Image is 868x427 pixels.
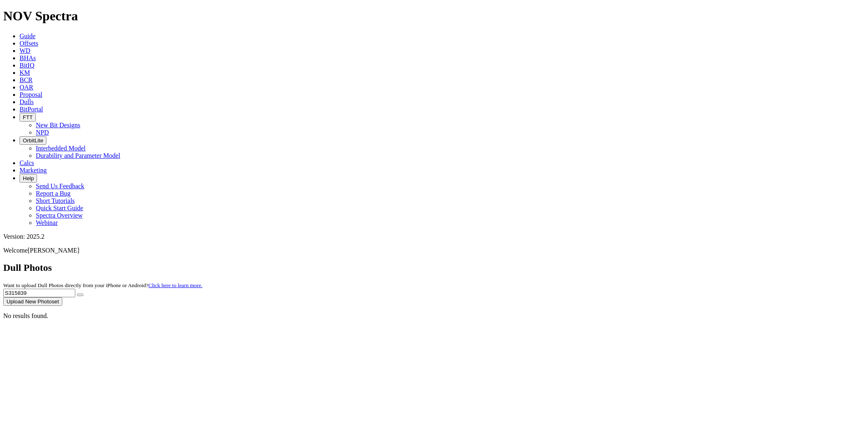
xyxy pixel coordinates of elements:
a: WD [20,47,31,54]
input: Search Serial Number [3,289,75,297]
a: BCR [20,76,33,83]
a: Guide [20,33,35,39]
a: Marketing [20,167,47,174]
a: BHAs [20,54,36,61]
a: Dulls [20,98,34,105]
a: New Bit Designs [36,122,80,129]
button: OrbitLite [20,136,46,145]
a: Proposal [20,91,42,98]
div: Version: 2025.2 [3,233,865,240]
span: OrbitLite [23,137,43,144]
button: Upload New Photoset [3,297,62,306]
h2: Dull Photos [3,262,865,273]
a: NPD [36,129,49,136]
a: Durability and Parameter Model [36,152,120,159]
a: Send Us Feedback [36,183,84,190]
span: Help [23,175,34,181]
a: BitIQ [20,62,34,69]
a: KM [20,69,30,76]
a: Spectra Overview [36,212,83,219]
a: Webinar [36,219,58,226]
a: Quick Start Guide [36,205,83,211]
a: OAR [20,84,33,91]
h1: NOV Spectra [3,9,865,24]
a: Short Tutorials [36,197,75,204]
p: No results found. [3,312,865,320]
a: Interbedded Model [36,145,85,152]
span: FTT [23,114,33,120]
small: Want to upload Dull Photos directly from your iPhone or Android? [3,282,202,288]
a: Calcs [20,159,34,166]
button: Help [20,174,37,183]
span: [PERSON_NAME] [28,247,79,254]
p: Welcome [3,247,865,254]
a: Offsets [20,40,38,47]
a: BitPortal [20,106,43,113]
a: Click here to learn more. [149,282,203,288]
a: Report a Bug [36,190,70,197]
button: FTT [20,113,36,122]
